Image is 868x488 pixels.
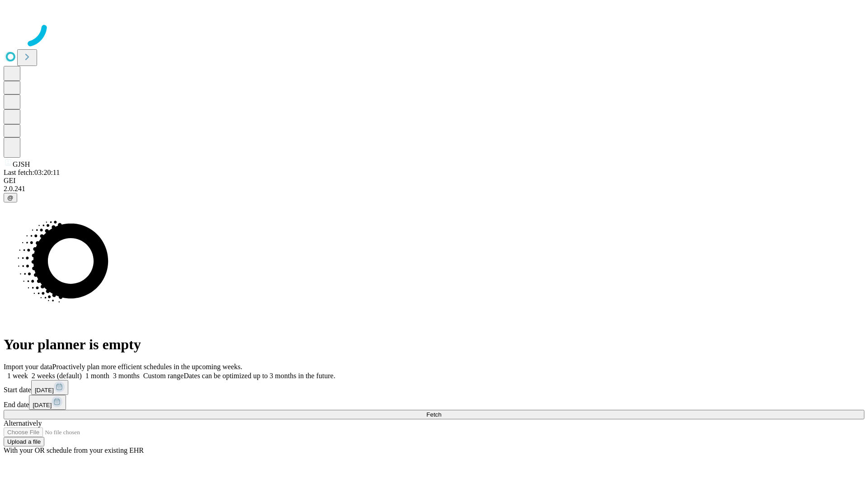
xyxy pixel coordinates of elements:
[85,372,109,380] span: 1 month
[33,402,52,408] span: [DATE]
[4,185,864,193] div: 2.0.241
[113,372,140,380] span: 3 months
[4,193,17,202] button: @
[4,380,864,395] div: Start date
[4,177,864,185] div: GEI
[32,372,82,380] span: 2 weeks (default)
[4,419,42,427] span: Alternatively
[31,380,68,395] button: [DATE]
[4,363,52,371] span: Import your data
[52,363,242,371] span: Proactively plan more efficient schedules in the upcoming weeks.
[29,395,66,410] button: [DATE]
[184,372,335,380] span: Dates can be optimized up to 3 months in the future.
[4,437,44,446] button: Upload a file
[13,160,30,168] span: GJSH
[4,169,60,176] span: Last fetch: 03:20:11
[426,411,441,418] span: Fetch
[4,446,144,454] span: With your OR schedule from your existing EHR
[143,372,184,380] span: Custom range
[4,395,864,410] div: End date
[4,336,864,353] h1: Your planner is empty
[7,194,14,201] span: @
[35,387,54,394] span: [DATE]
[7,372,28,380] span: 1 week
[4,410,864,419] button: Fetch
